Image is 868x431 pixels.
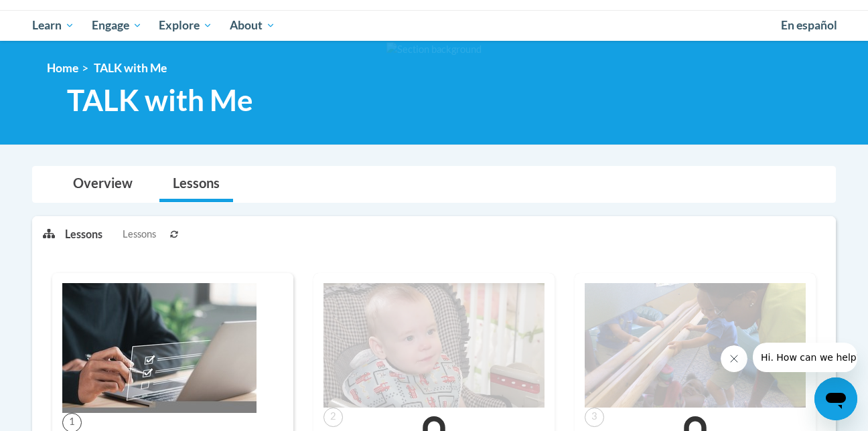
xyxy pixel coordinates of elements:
[386,42,482,57] img: Section background
[585,283,806,408] img: Course Image
[83,10,151,41] a: Engage
[8,9,108,20] span: Hi. How can we help?
[92,17,142,33] span: Engage
[12,10,856,41] div: Main menu
[753,343,857,372] iframe: Message from company
[585,408,604,427] span: 3
[772,11,846,39] a: En español
[62,283,257,413] img: Course Image
[94,61,167,75] span: TALK with Me
[721,345,747,372] iframe: Close message
[230,17,275,33] span: About
[67,82,253,118] span: TALK with Me
[123,227,156,242] span: Lessons
[60,167,146,202] a: Overview
[159,17,212,33] span: Explore
[781,18,837,32] span: En español
[323,283,545,408] img: Course Image
[150,10,221,41] a: Explore
[32,17,74,33] span: Learn
[65,227,102,242] p: Lessons
[23,10,83,41] a: Learn
[323,408,343,427] span: 2
[814,377,857,420] iframe: Button to launch messaging window
[159,167,233,202] a: Lessons
[221,10,284,41] a: About
[47,61,78,75] a: Home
